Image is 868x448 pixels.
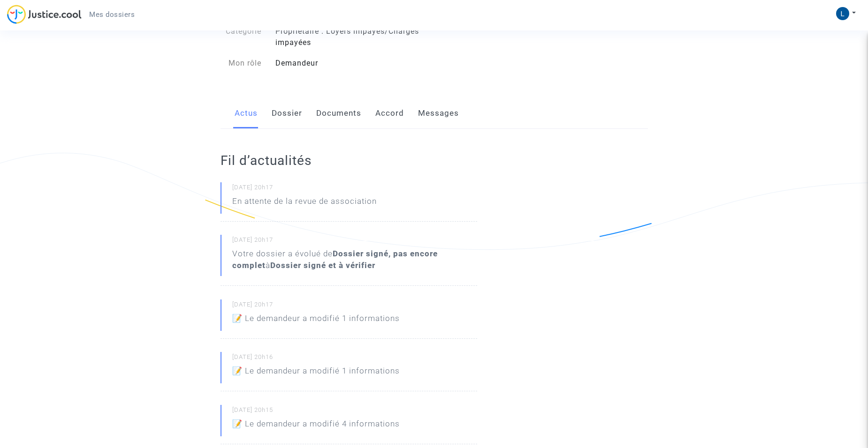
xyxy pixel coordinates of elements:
small: [DATE] 20h17 [232,183,477,195]
b: Dossier signé, pas encore complet [232,249,438,270]
a: Messages [418,98,459,129]
a: Mes dossiers [82,7,142,22]
div: Catégorie [213,26,269,48]
b: Dossier signé et à vérifier [270,261,375,270]
p: 📝 Le demandeur a modifié 1 informations [232,365,400,381]
img: jc-logo.svg [7,5,82,24]
p: 📝 Le demandeur a modifié 1 informations [232,313,400,329]
a: Documents [316,98,361,129]
img: ACg8ocKh8hU39Qq4ViYLjyk_Z_2hsTtZrMjHKTbrc2myQ3V7rXtSmw=s96-c [836,7,849,20]
p: En attente de la revue de association [232,195,377,212]
small: [DATE] 20h16 [232,353,477,365]
div: Votre dossier a évolué de à [232,248,477,271]
a: Dossier [272,98,302,129]
small: [DATE] 20h15 [232,406,477,418]
small: [DATE] 20h17 [232,300,477,313]
div: Demandeur [268,58,434,69]
h2: Fil d’actualités [221,152,477,169]
a: Actus [235,98,258,129]
span: Mes dossiers [89,10,135,19]
div: Propriétaire : Loyers impayés/Charges impayées [268,26,434,48]
a: Accord [375,98,404,129]
div: Mon rôle [213,58,269,69]
small: [DATE] 20h17 [232,236,477,248]
p: 📝 Le demandeur a modifié 4 informations [232,418,400,434]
